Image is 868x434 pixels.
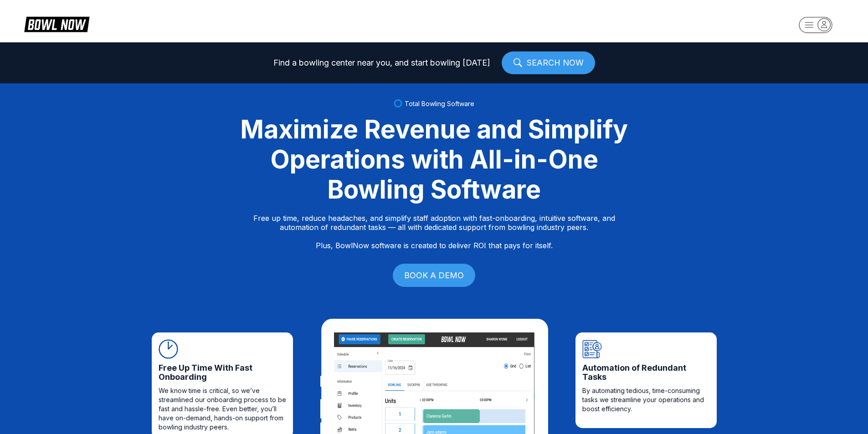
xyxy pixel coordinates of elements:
[159,386,286,432] span: We know time is critical, so we’ve streamlined our onboarding process to be fast and hassle-free....
[405,100,474,107] span: Total Bowling Software
[253,214,615,250] p: Free up time, reduce headaches, and simplify staff adoption with fast-onboarding, intuitive softw...
[393,264,475,287] a: BOOK A DEMO
[159,363,286,382] span: Free Up Time With Fast Onboarding
[229,114,639,204] div: Maximize Revenue and Simplify Operations with All-in-One Bowling Software
[582,363,710,382] span: Automation of Redundant Tasks
[273,58,490,67] span: Find a bowling center near you, and start bowling [DATE]
[582,386,710,414] span: By automating tedious, time-consuming tasks we streamline your operations and boost efficiency.
[502,51,595,74] a: SEARCH NOW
